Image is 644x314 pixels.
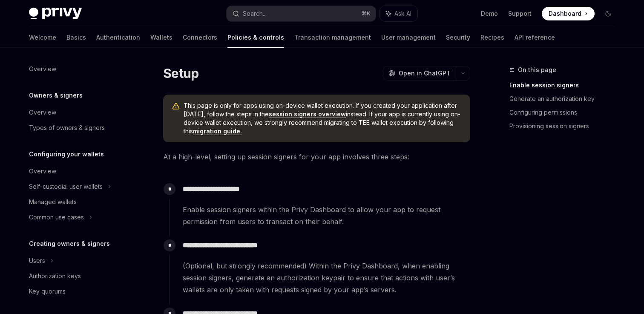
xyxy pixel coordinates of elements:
a: Demo [481,9,498,18]
a: Connectors [183,27,217,48]
div: Authorization keys [29,271,81,281]
a: Overview [22,105,131,120]
h5: Owners & signers [29,90,83,101]
div: Search... [243,9,267,19]
button: Open in ChatGPT [383,66,456,81]
a: Wallets [150,27,172,48]
span: At a high-level, setting up session signers for your app involves three steps: [163,151,470,163]
a: Generate an authorization key [509,92,622,106]
a: Support [508,9,532,18]
a: Recipes [480,27,504,48]
a: Basics [66,27,86,48]
a: User management [381,27,436,48]
a: Welcome [29,27,56,48]
svg: Warning [172,102,180,111]
a: Transaction management [294,27,371,48]
div: Users [29,256,45,266]
button: Ask AI [380,6,417,21]
span: Ask AI [394,9,411,18]
a: Managed wallets [22,194,131,210]
span: Open in ChatGPT [399,69,451,78]
button: Search...⌘K [227,6,376,21]
span: (Optional, but strongly recommended) Within the Privy Dashboard, when enabling session signers, g... [183,260,470,296]
span: On this page [518,65,556,75]
a: session signers overview [269,110,346,118]
a: Authorization keys [22,268,131,284]
div: Managed wallets [29,197,77,207]
img: dark logo [29,8,82,20]
span: ⌘ K [362,10,371,17]
a: Authentication [96,27,140,48]
a: Overview [22,164,131,179]
a: Provisioning session signers [509,119,622,133]
a: Security [446,27,470,48]
a: API reference [515,27,555,48]
div: Types of owners & signers [29,123,105,133]
div: Self-custodial user wallets [29,181,103,192]
a: Configuring permissions [509,106,622,119]
a: Policies & controls [227,27,284,48]
div: Key quorums [29,286,66,297]
span: Dashboard [549,9,581,18]
div: Overview [29,166,56,176]
a: Enable session signers [509,78,622,92]
div: Overview [29,107,56,118]
h5: Configuring your wallets [29,149,104,159]
button: Toggle dark mode [601,7,615,20]
span: Enable session signers within the Privy Dashboard to allow your app to request permission from us... [183,204,470,228]
div: Overview [29,64,56,74]
h1: Setup [163,66,198,81]
a: migration guide. [193,127,242,135]
span: This page is only for apps using on-device wallet execution. If you created your application afte... [184,101,462,135]
div: Common use cases [29,212,84,222]
a: Types of owners & signers [22,120,131,135]
a: Key quorums [22,284,131,299]
a: Dashboard [542,7,595,20]
a: Overview [22,61,131,77]
h5: Creating owners & signers [29,239,110,249]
